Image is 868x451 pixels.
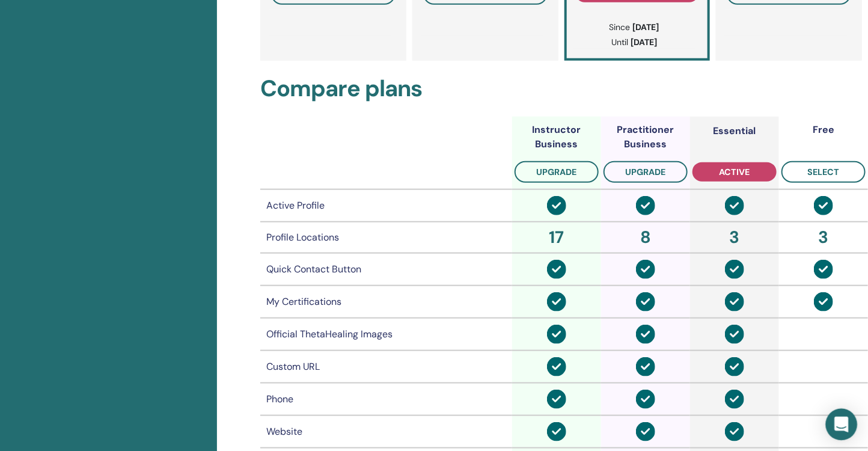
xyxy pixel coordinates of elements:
div: 3 [692,225,777,250]
div: 8 [604,225,688,250]
p: Since [579,21,690,34]
img: circle-check-solid.svg [636,422,655,441]
div: Official ThetaHealing Images [266,327,506,342]
span: upgrade [537,167,577,177]
div: 17 [515,225,599,250]
img: circle-check-solid.svg [814,292,833,311]
img: circle-check-solid.svg [547,196,566,215]
img: circle-check-solid.svg [547,422,566,441]
div: My Certifications [266,295,506,309]
b: [DATE] [631,37,657,48]
img: circle-check-solid.svg [547,390,566,409]
img: circle-check-solid.svg [636,260,655,279]
img: circle-check-solid.svg [725,357,744,376]
div: Free [813,123,834,137]
img: circle-check-solid.svg [636,325,655,344]
img: circle-check-solid.svg [725,292,744,311]
h2: Compare plans [260,75,868,103]
img: circle-check-solid.svg [725,422,744,441]
div: 3 [781,225,866,250]
div: Instructor Business [512,123,601,152]
img: circle-check-solid.svg [636,196,655,215]
div: Active Profile [266,198,506,213]
img: circle-check-solid.svg [725,260,744,279]
img: circle-check-solid.svg [725,196,744,215]
span: select [808,167,840,177]
img: circle-check-solid.svg [814,196,833,215]
img: circle-check-solid.svg [636,357,655,376]
button: upgrade [515,161,599,183]
div: Profile Locations [266,230,506,245]
div: Essential [714,124,756,138]
div: Open Intercom Messenger [826,409,858,441]
button: upgrade [604,161,688,183]
p: Until [579,36,690,49]
span: upgrade [626,167,666,177]
img: circle-check-solid.svg [725,325,744,344]
div: Website [266,425,506,439]
img: circle-check-solid.svg [547,260,566,279]
img: circle-check-solid.svg [547,292,566,311]
div: Custom URL [266,360,506,374]
img: circle-check-solid.svg [636,390,655,409]
img: circle-check-solid.svg [547,357,566,376]
div: Phone [266,392,506,407]
button: select [781,161,866,183]
img: circle-check-solid.svg [814,260,833,279]
img: circle-check-solid.svg [725,390,744,409]
img: circle-check-solid.svg [547,325,566,344]
span: active [720,167,750,177]
div: Practitioner Business [601,123,690,152]
img: circle-check-solid.svg [636,292,655,311]
button: active [692,162,777,182]
div: Quick Contact Button [266,262,506,277]
b: [DATE] [632,22,659,32]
